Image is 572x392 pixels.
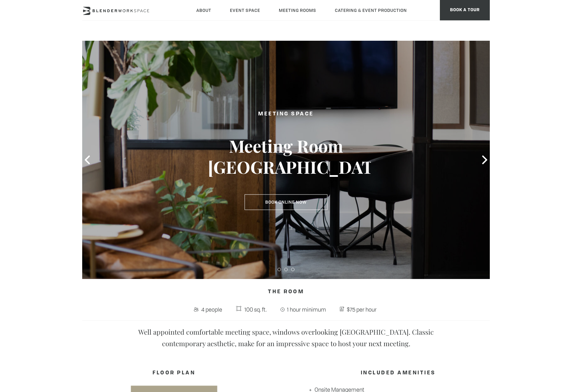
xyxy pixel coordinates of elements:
[345,304,378,315] span: $75 per hour
[245,194,327,210] a: Book Online Now
[286,304,328,315] span: 1 hour minimum
[306,367,490,380] h4: INCLUDED AMENITIES
[208,135,364,178] h3: Meeting Room [GEOGRAPHIC_DATA]
[243,304,268,315] span: 100 sq. ft.
[82,367,266,380] h4: FLOOR PLAN
[200,304,224,315] span: 4 people
[208,110,364,118] h2: Meeting Space
[82,286,490,299] h4: The Room
[116,326,456,349] p: Well appointed comfortable meeting space, windows overlooking [GEOGRAPHIC_DATA]. Classic contempo...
